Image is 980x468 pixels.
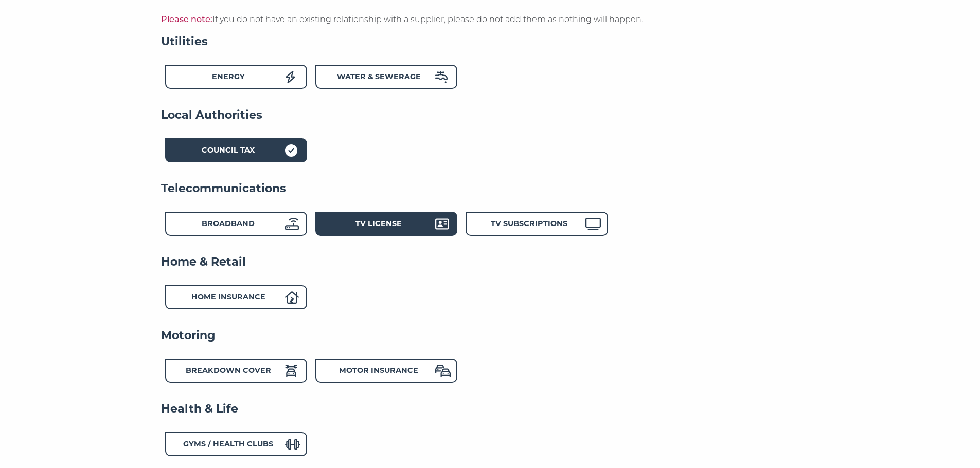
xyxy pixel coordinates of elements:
div: Council Tax [165,138,307,162]
strong: TV Subscriptions [491,219,567,228]
div: Broadband [165,212,307,236]
div: Water & Sewerage [315,65,457,89]
strong: Home Insurance [191,292,265,302]
strong: Breakdown Cover [186,366,271,375]
div: Gyms / Health Clubs [165,432,307,456]
span: Please note: [161,14,212,24]
strong: Council Tax [202,145,255,155]
strong: Gyms / Health Clubs [183,439,273,448]
strong: Motor Insurance [339,366,418,375]
h4: Health & Life [161,401,819,417]
h4: Telecommunications [161,181,819,196]
div: TV Subscriptions [466,212,608,236]
h4: Local Authorities [161,107,819,123]
strong: TV License [355,219,402,228]
h4: Motoring [161,328,819,343]
div: Home Insurance [165,285,307,309]
div: TV License [315,212,457,236]
div: Motor Insurance [315,359,457,383]
h4: Home & Retail [161,254,819,270]
div: Energy [165,65,307,89]
p: If you do not have an existing relationship with a supplier, please do not add them as nothing wi... [161,13,819,26]
strong: Broadband [202,219,255,228]
div: Breakdown Cover [165,359,307,383]
strong: Water & Sewerage [337,72,421,81]
strong: Energy [212,72,245,81]
h4: Utilities [161,34,819,49]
